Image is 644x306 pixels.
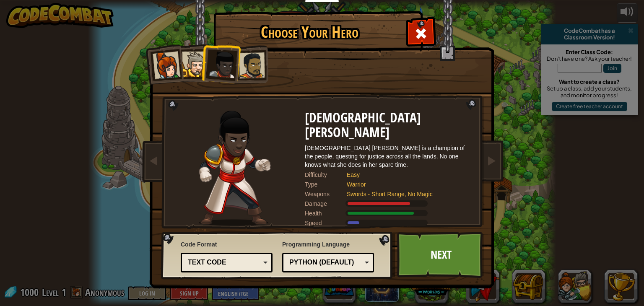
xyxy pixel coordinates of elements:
[305,171,347,179] div: Difficulty
[305,180,347,189] div: Type
[230,45,268,84] li: Alejandro the Duelist
[305,209,473,218] div: Gains 140% of listed Warrior armor health.
[347,190,464,198] div: Swords - Short Range, No Magic
[161,232,395,280] img: language-selector-background.png
[200,42,241,83] li: Lady Ida Justheart
[199,111,271,226] img: champion-pose.png
[347,180,464,189] div: Warrior
[188,258,260,267] div: Text code
[305,200,473,208] div: Deals 120% of listed Warrior weapon damage.
[347,171,464,179] div: Easy
[143,44,184,85] li: Captain Anya Weston
[215,23,404,41] h1: Choose Your Hero
[397,232,485,278] a: Next
[181,240,273,249] span: Code Format
[305,219,347,227] div: Speed
[305,200,347,208] div: Damage
[282,240,374,249] span: Programming Language
[305,111,473,140] h2: [DEMOGRAPHIC_DATA] [PERSON_NAME]
[305,219,473,227] div: Moves at 6 meters per second.
[289,258,362,267] div: Python (Default)
[305,209,347,218] div: Health
[305,190,347,198] div: Weapons
[173,44,211,82] li: Sir Tharin Thunderfist
[305,144,473,169] div: [DEMOGRAPHIC_DATA] [PERSON_NAME] is a champion of the people, questing for justice across all the...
